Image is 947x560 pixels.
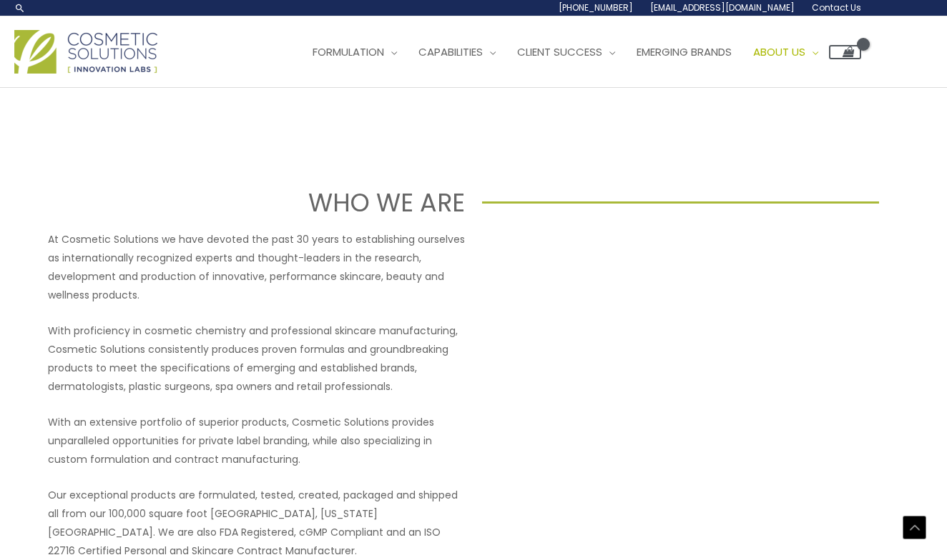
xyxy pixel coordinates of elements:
p: With proficiency in cosmetic chemistry and professional skincare manufacturing, Cosmetic Solution... [48,321,465,396]
a: Search icon link [14,2,26,14]
a: About Us [742,31,829,74]
span: About Us [753,44,805,59]
iframe: Get to know Cosmetic Solutions Private Label Skin Care [482,230,899,464]
a: Client Success [506,31,626,74]
p: At Cosmetic Solutions we have devoted the past 30 years to establishing ourselves as internationa... [48,230,465,304]
span: Formulation [313,44,384,59]
span: Emerging Brands [637,44,732,59]
span: Contact Us [812,1,861,14]
a: Formulation [302,31,408,74]
nav: Site Navigation [291,31,861,74]
span: Capabilities [418,44,483,59]
a: Emerging Brands [626,31,742,74]
p: Our exceptional products are formulated, tested, created, packaged and shipped all from our 100,0... [48,486,465,560]
span: [EMAIL_ADDRESS][DOMAIN_NAME] [650,1,795,14]
span: Client Success [517,44,602,59]
a: Capabilities [408,31,506,74]
a: View Shopping Cart, empty [829,45,861,59]
p: With an extensive portfolio of superior products, Cosmetic Solutions provides unparalleled opport... [48,413,465,469]
h1: WHO WE ARE [68,185,465,220]
span: [PHONE_NUMBER] [559,1,633,14]
img: Cosmetic Solutions Logo [14,30,157,74]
